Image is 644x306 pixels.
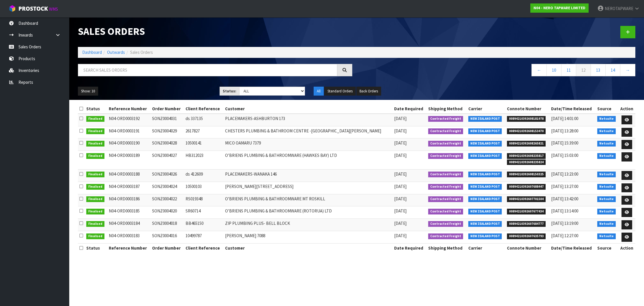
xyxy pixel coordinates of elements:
span: 00894210392608153470 [507,128,546,134]
td: SONZ0004018 [151,219,184,231]
span: 00894210392608265821 [507,141,546,147]
th: Customer [224,244,393,253]
span: [DATE] [394,116,407,121]
td: CHESTERS PLUMBING & BATHROOM CENTRE -[GEOGRAPHIC_DATA][PERSON_NAME] [224,126,393,138]
th: Carrier [467,104,506,113]
td: SONZ0004031 [151,114,184,126]
td: O’BRIENS PLUMBING & BATHROOMWARE (ROTORUA) LTD [224,206,393,219]
td: BB465150 [184,219,224,231]
td: ds 412609 [184,169,224,182]
th: Connote Number [506,244,550,253]
button: Back Orders [356,87,381,96]
span: NEW ZEALAND POST [468,141,502,147]
span: Sales Orders [130,50,153,55]
a: 12 [576,64,591,76]
th: Date/Time Released [550,104,596,113]
span: [DATE] 13:23:00 [551,171,578,177]
td: SONZ0004024 [151,182,184,194]
td: 10500103 [184,182,224,194]
td: N04-ORD0003188 [107,169,151,182]
td: ds 337135 [184,114,224,126]
span: Contracted Freight [428,196,463,202]
td: N04-ORD0003183 [107,231,151,244]
td: N04-ORD0003185 [107,206,151,219]
td: O’BRIENS PLUMBING & BATHROOMWARE (HAWKES BAY) LTD [224,151,393,169]
span: Contracted Freight [428,172,463,177]
span: [DATE] 12:27:00 [551,233,578,238]
span: Netsuite [597,184,616,190]
td: SONZ0004016 [151,231,184,244]
span: 00894210392607688447 [507,184,546,190]
td: PLACEMAKERS-ASHBURTON 173 [224,114,393,126]
span: [DATE] 13:19:00 [551,221,578,226]
span: NEW ZEALAND POST [468,221,502,227]
span: Netsuite [597,128,616,134]
th: Date Required [393,244,427,253]
th: Shipping Method [427,244,467,253]
th: Status [85,104,107,113]
th: Date Required [393,104,427,113]
th: Shipping Method [427,104,467,113]
td: SR60714 [184,206,224,219]
span: Contracted Freight [428,116,463,122]
span: [DATE] 14:01:00 [551,116,578,121]
span: Netsuite [597,233,616,239]
span: 00894210392608235824 [507,159,546,165]
span: Contracted Freight [428,141,463,147]
input: Search sales orders [78,64,337,76]
a: 10 [546,64,561,76]
a: Dashboard [82,50,102,55]
a: Outwards [107,50,125,55]
span: 00894210392608235817 [507,153,546,159]
td: 10500141 [184,138,224,151]
th: Order Number [151,244,184,253]
span: Finalised [86,153,104,159]
span: 00894210392607684777 [507,221,546,227]
td: SONZ0004027 [151,151,184,169]
td: MICO OAMARU 7379 [224,138,393,151]
td: SONZ0004022 [151,194,184,206]
span: Finalised [86,141,104,147]
td: [PERSON_NAME][STREET_ADDRESS] [224,182,393,194]
span: [DATE] [394,153,407,158]
span: Finalised [86,233,104,239]
a: 11 [561,64,576,76]
span: Netsuite [597,172,616,177]
a: ← [531,64,547,76]
td: N04-ORD0003190 [107,138,151,151]
span: NEW ZEALAND POST [468,233,502,239]
span: Finalised [86,196,104,202]
span: Finalised [86,128,104,134]
td: N04-ORD0003192 [107,114,151,126]
td: N04-ORD0003184 [107,219,151,231]
td: O’BRIENS PLUMBING & BATHROOMWARE MT ROSKILL [224,194,393,206]
span: [DATE] [394,184,407,189]
th: Reference Number [107,244,151,253]
button: Show: 10 [78,87,98,96]
td: N04-ORD0003189 [107,151,151,169]
td: N04-ORD0003187 [107,182,151,194]
span: Netsuite [597,116,616,122]
span: [DATE] [394,221,407,226]
span: NEW ZEALAND POST [468,128,502,134]
th: Carrier [467,244,506,253]
a: 14 [605,64,620,76]
span: [DATE] [394,196,407,202]
button: Standard Orders [324,87,356,96]
span: Contracted Freight [428,209,463,214]
strong: N04 - NERO TAPWARE LIMITED [533,5,585,10]
th: Date/Time Released [550,244,596,253]
span: Netsuite [597,153,616,159]
span: NEW ZEALAND POST [468,184,502,190]
span: NEW ZEALAND POST [468,209,502,214]
th: Status [85,244,107,253]
button: All [314,87,324,96]
span: [DATE] 13:28:00 [551,128,578,134]
td: SONZ0004029 [151,126,184,138]
span: [DATE] [394,208,407,214]
img: cube-alt.png [9,5,16,12]
span: Finalised [86,116,104,122]
span: 00894210392608150325 [507,172,546,177]
a: → [620,64,635,76]
span: Finalised [86,184,104,190]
